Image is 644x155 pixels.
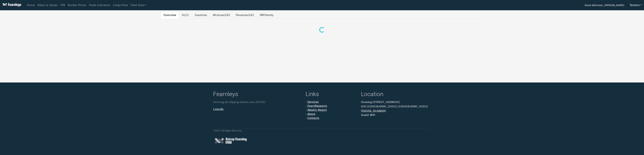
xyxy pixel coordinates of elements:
[361,104,431,108] p: 0191 [GEOGRAPHIC_DATA] | [GEOGRAPHIC_DATA]
[306,108,357,112] li: -
[192,12,210,19] button: Suezmax
[161,12,179,19] button: Overview
[307,112,315,116] a: About
[213,91,301,99] h4: Fearnleys
[306,100,357,104] li: -
[585,3,625,8] span: Good afternoon, [PERSON_NAME].
[87,2,112,9] a: Trade Indicators
[307,108,327,112] a: Weekly Report
[627,2,644,8] button: Tankers
[257,12,276,19] button: MR/Handy
[129,2,148,9] a: Fleet Data
[210,12,233,19] button: Aframax/LR2
[26,2,36,9] a: Home
[307,104,327,107] a: FearnResearch
[213,107,224,111] a: LinkedIn
[2,3,21,7] img: Fearnleys Logo
[361,100,431,104] p: Dronning [STREET_ADDRESS]
[179,12,192,19] button: VLCC
[307,100,319,103] a: Services
[306,116,357,120] li: -
[36,2,59,9] a: Rates & Values
[306,104,357,108] li: -
[306,112,357,116] li: -
[361,109,386,112] a: [PHONE_NUMBER]
[233,12,257,19] button: Panamax/LR1
[59,2,67,9] a: FFA
[112,2,129,9] a: Cargo Flow
[66,2,87,9] a: Bunker Prices
[307,116,319,120] a: Contacts
[361,113,375,117] button: Guest WiFi
[213,129,242,132] small: © 2025 . All Rights Reserved.
[361,91,431,99] h4: Location
[213,100,301,104] p: Servicing the shipping industry since [DATE]
[306,91,357,99] h4: Links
